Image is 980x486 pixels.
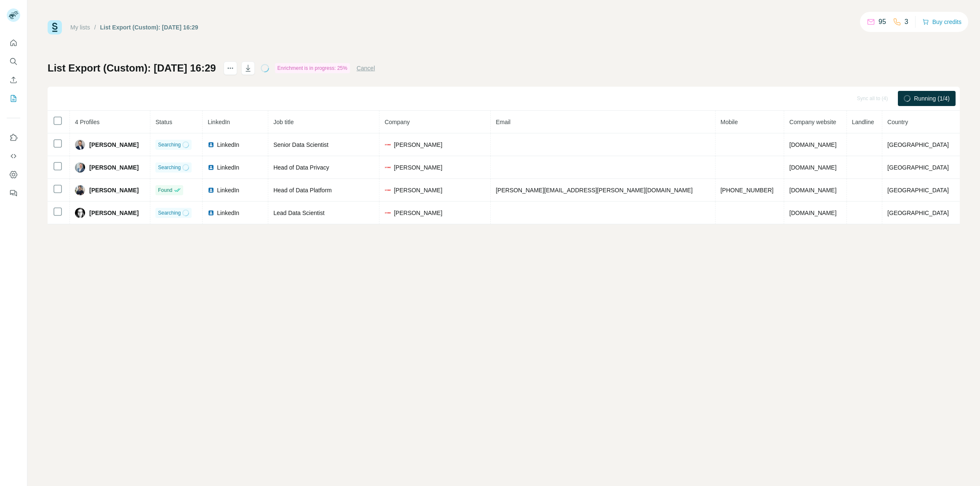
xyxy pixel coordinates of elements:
button: Dashboard [7,167,20,182]
span: [PERSON_NAME] [89,141,139,149]
span: LinkedIn [208,119,230,125]
span: [DOMAIN_NAME] [789,164,836,171]
span: Searching [158,209,181,217]
span: [DOMAIN_NAME] [789,210,836,216]
span: [PERSON_NAME] [394,163,442,172]
span: [GEOGRAPHIC_DATA] [887,164,949,171]
span: [PERSON_NAME] [89,209,139,217]
h1: List Export (Custom): [DATE] 16:29 [48,61,216,75]
button: Search [7,54,20,69]
span: Company [385,119,410,125]
button: actions [224,61,237,75]
span: Head of Data Privacy [273,164,329,171]
img: company-logo [385,187,391,194]
span: Head of Data Platform [273,187,332,194]
img: LinkedIn logo [208,187,214,194]
button: Quick start [7,35,20,50]
img: LinkedIn logo [208,164,214,171]
p: 3 [905,17,908,27]
span: Company website [789,119,836,125]
span: Searching [158,141,181,149]
span: [PERSON_NAME] [394,141,442,149]
span: Senior Data Scientist [273,141,328,148]
span: [DOMAIN_NAME] [789,187,836,194]
button: Cancel [357,64,375,72]
li: / [94,23,96,32]
span: [PERSON_NAME] [89,186,139,194]
span: Running (1/4) [914,94,950,103]
span: [GEOGRAPHIC_DATA] [887,141,949,148]
span: Status [155,119,172,125]
p: 95 [879,17,886,27]
img: company-logo [385,210,391,216]
span: Found [158,186,172,194]
img: Avatar [75,140,85,150]
button: My lists [7,91,20,106]
span: [PERSON_NAME] [394,209,442,217]
span: [DOMAIN_NAME] [789,141,836,148]
span: LinkedIn [217,141,239,149]
span: [PHONE_NUMBER] [721,187,774,194]
span: 4 Profiles [75,119,99,125]
img: company-logo [385,164,391,171]
span: [PERSON_NAME] [394,186,442,194]
img: Avatar [75,208,85,218]
span: [GEOGRAPHIC_DATA] [887,187,949,194]
span: LinkedIn [217,186,239,194]
div: List Export (Custom): [DATE] 16:29 [100,23,198,32]
span: Landline [852,119,874,125]
img: Surfe Logo [48,20,62,35]
span: LinkedIn [217,163,239,172]
span: Lead Data Scientist [273,210,324,216]
button: Feedback [7,186,20,201]
div: Enrichment is in progress: 25% [275,63,350,73]
button: Buy credits [922,16,961,28]
a: My lists [70,24,90,31]
span: [PERSON_NAME] [89,163,139,172]
img: LinkedIn logo [208,210,214,216]
span: Email [496,119,510,125]
span: Mobile [721,119,738,125]
img: company-logo [385,141,391,148]
span: Searching [158,164,181,171]
button: Use Surfe API [7,149,20,164]
img: Avatar [75,162,85,173]
span: LinkedIn [217,209,239,217]
span: Job title [273,119,294,125]
button: Enrich CSV [7,72,20,88]
button: Use Surfe on LinkedIn [7,130,20,145]
span: [PERSON_NAME][EMAIL_ADDRESS][PERSON_NAME][DOMAIN_NAME] [496,187,693,194]
img: Avatar [75,185,85,195]
img: LinkedIn logo [208,141,214,148]
span: [GEOGRAPHIC_DATA] [887,210,949,216]
span: Country [887,119,908,125]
